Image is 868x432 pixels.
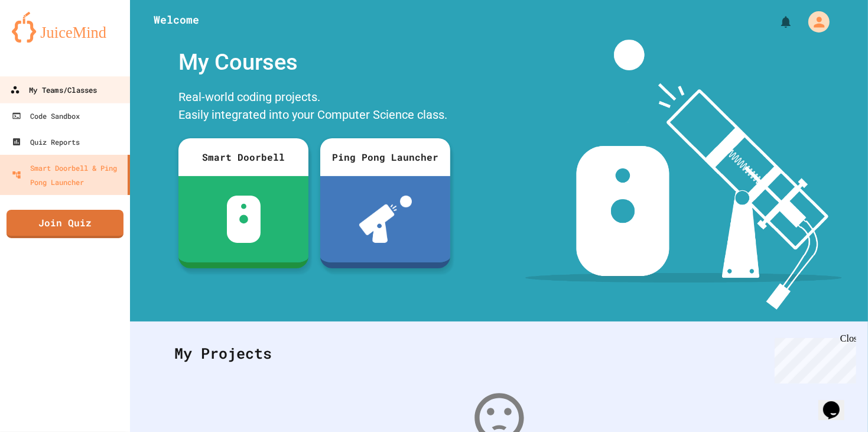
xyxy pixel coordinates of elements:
div: Real-world coding projects. Easily integrated into your Computer Science class. [173,85,456,129]
img: ppl-with-ball.png [359,196,412,243]
div: My Courses [173,40,456,85]
img: sdb-white.svg [227,196,261,243]
div: My Projects [162,330,836,376]
iframe: chat widget [770,333,856,384]
a: Join Quiz [6,210,123,238]
iframe: chat widget [818,385,856,420]
img: banner-image-my-projects.png [525,40,842,310]
div: Smart Doorbell & Ping Pong Launcher [12,161,123,189]
div: My Account [796,8,833,35]
div: Ping Pong Launcher [320,138,450,176]
div: Code Sandbox [12,109,80,123]
div: My Teams/Classes [10,83,97,98]
div: Chat with us now!Close [5,5,82,75]
div: My Notifications [757,12,796,32]
div: Smart Doorbell [178,138,308,176]
div: Quiz Reports [12,135,80,149]
img: logo-orange.svg [12,12,118,43]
